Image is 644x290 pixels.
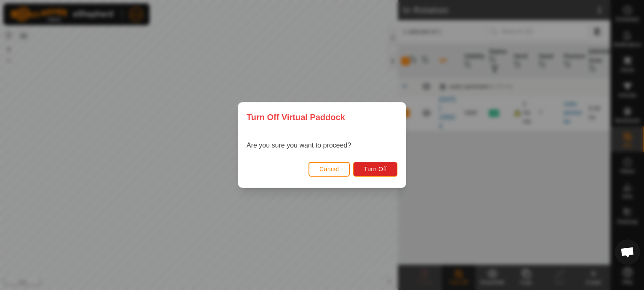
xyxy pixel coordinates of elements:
span: Turn Off Virtual Paddock [247,111,345,124]
div: Open chat [615,239,640,265]
button: Turn Off [353,162,397,177]
button: Cancel [309,162,350,177]
p: Are you sure you want to proceed? [247,140,351,150]
span: Turn Off [364,166,387,172]
span: Cancel [319,166,339,172]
